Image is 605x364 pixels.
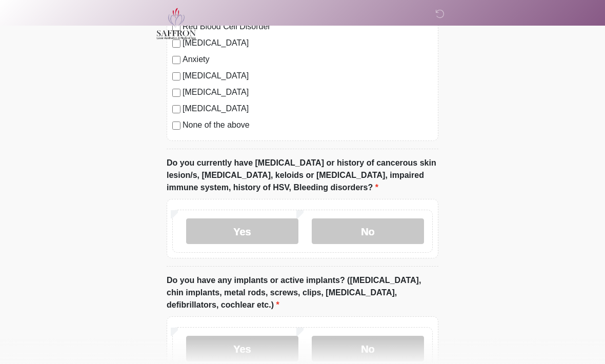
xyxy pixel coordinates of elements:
label: None of the above [183,119,433,131]
label: No [312,218,424,244]
img: Saffron Laser Aesthetics and Medical Spa Logo [156,8,196,39]
input: [MEDICAL_DATA] [172,72,180,80]
label: Do you have any implants or active implants? ([MEDICAL_DATA], chin implants, metal rods, screws, ... [167,274,438,311]
label: [MEDICAL_DATA] [183,86,433,98]
label: Do you currently have [MEDICAL_DATA] or history of cancerous skin lesion/s, [MEDICAL_DATA], keloi... [167,157,438,194]
label: No [312,336,424,361]
input: [MEDICAL_DATA] [172,105,180,113]
label: Anxiety [183,53,433,66]
label: [MEDICAL_DATA] [183,70,433,82]
input: [MEDICAL_DATA] [172,89,180,97]
label: [MEDICAL_DATA] [183,103,433,115]
input: None of the above [172,122,180,130]
label: Yes [186,336,298,361]
label: Yes [186,218,298,244]
input: Anxiety [172,56,180,64]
